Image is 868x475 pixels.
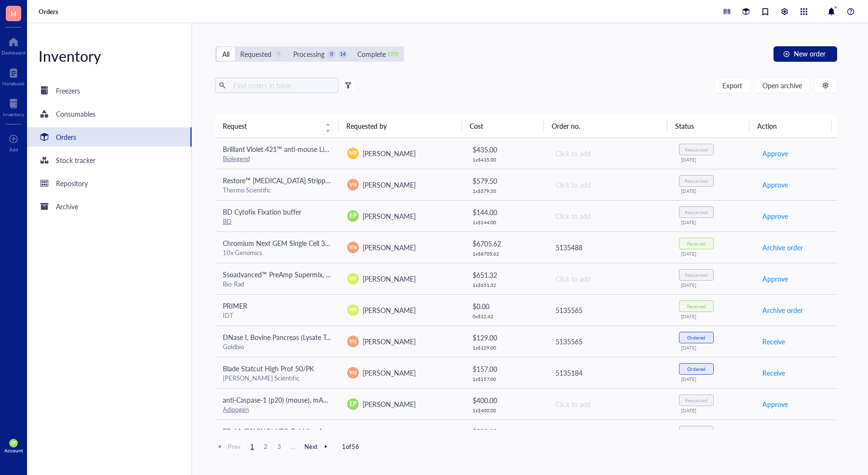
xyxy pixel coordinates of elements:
[473,282,539,288] div: 1 x $ 651.32
[56,178,88,189] div: Repository
[749,114,832,137] th: Action
[473,364,539,374] div: $ 157.00
[556,148,664,159] div: Click to add
[762,179,788,190] span: Approve
[223,301,247,311] span: PRIMER
[357,49,386,59] div: Complete
[473,238,539,249] div: $ 6705.62
[223,364,314,373] span: Blade Statcut High Prof 50/PK
[223,217,231,226] a: BD
[473,157,539,163] div: 1 x $ 435.00
[556,336,664,347] div: 5135565
[762,305,803,315] span: Archive order
[556,179,664,190] div: Click to add
[3,111,24,117] div: Inventory
[293,49,325,59] div: Processing
[223,248,332,257] div: 10x Genomics
[56,132,76,142] div: Orders
[223,311,332,320] div: IDT
[547,231,671,263] td: 5135488
[27,127,191,147] a: Orders
[556,367,664,378] div: 5135184
[762,302,803,318] button: Archive order
[349,275,357,282] span: MR
[681,345,746,351] div: [DATE]
[547,169,671,200] td: Click to add
[223,280,332,288] div: Bio-Rad
[363,274,416,284] span: [PERSON_NAME]
[762,271,788,286] button: Approve
[363,305,416,315] span: [PERSON_NAME]
[762,365,786,380] button: Receive
[223,238,353,248] span: Chromium Next GEM Single Cell 3' Kit v3.1,
[363,243,416,252] span: [PERSON_NAME]
[762,428,788,443] button: Approve
[260,442,271,451] span: 2
[1,50,26,55] div: Dashboard
[3,96,24,117] a: Inventory
[223,176,782,185] span: Restore™ [MEDICAL_DATA] Stripping Buffer, Thermo Scientific, Restore™ [MEDICAL_DATA] Stripping Bu...
[687,241,705,246] div: Received
[246,442,258,451] span: 1
[681,407,746,413] div: [DATE]
[363,149,416,158] span: [PERSON_NAME]
[56,201,78,212] div: Archive
[556,305,664,315] div: 5135565
[685,209,707,215] div: Requested
[667,114,750,137] th: Status
[273,442,285,451] span: 3
[339,50,347,58] div: 14
[350,212,356,220] span: EP
[223,121,319,131] span: Request
[2,65,25,86] a: Notebook
[363,211,416,221] span: [PERSON_NAME]
[349,368,357,377] span: YN
[363,337,416,346] span: [PERSON_NAME]
[223,207,301,217] span: BD Cytofix Fixation buffer
[39,7,60,16] a: Orders
[473,426,539,437] div: $ 530.00
[473,395,539,406] div: $ 400.00
[223,405,249,414] a: Adipogen
[762,273,788,284] span: Approve
[339,114,462,137] th: Requested by
[794,50,826,57] span: New order
[9,147,18,152] div: Add
[349,243,357,251] span: YN
[473,301,539,312] div: $ 0.00
[547,420,671,451] td: Click to add
[556,242,664,253] div: 5135488
[556,211,664,221] div: Click to add
[215,114,339,137] th: Request
[762,242,803,253] span: Archive order
[473,251,539,257] div: 1 x $ 6705.62
[349,149,356,157] span: MP
[56,155,95,165] div: Stock tracker
[27,81,191,100] a: Freezers
[473,313,539,319] div: 0 x $ 12.42
[762,399,788,409] span: Approve
[363,368,416,378] span: [PERSON_NAME]
[473,345,539,351] div: 1 x $ 129.00
[754,78,810,93] button: Open archive
[547,388,671,420] td: Click to add
[27,197,191,216] a: Archive
[685,147,707,152] div: Requested
[11,7,16,19] span: H
[222,49,230,59] div: All
[473,376,539,382] div: 1 x $ 157.00
[773,46,837,62] button: New order
[223,374,332,382] div: [PERSON_NAME] Scientific
[27,150,191,170] a: Stock tracker
[4,448,23,453] div: Account
[240,49,271,59] div: Requested
[687,303,705,309] div: Received
[2,81,25,86] div: Notebook
[342,442,359,451] span: 1 of 56
[473,144,539,155] div: $ 435.00
[762,367,785,378] span: Receive
[681,282,746,288] div: [DATE]
[762,81,802,89] span: Open archive
[714,78,750,93] button: Export
[547,357,671,388] td: 5135184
